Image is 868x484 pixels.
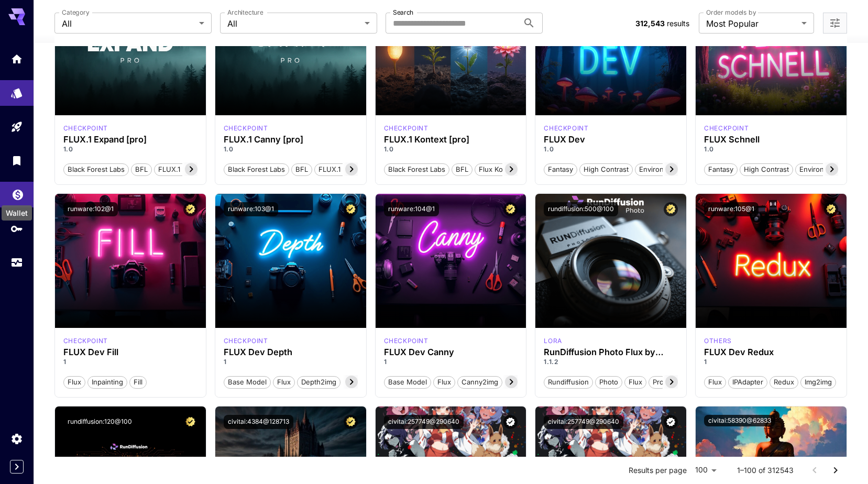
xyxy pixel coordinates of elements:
[704,357,838,367] p: 1
[705,377,726,388] span: Flux
[795,162,844,176] button: Environment
[544,377,592,388] span: rundiffusion
[224,164,289,175] span: Black Forest Labs
[384,336,428,346] p: checkpoint
[344,202,358,216] button: Certified Model – Vetted for best performance and includes a commercial license.
[224,135,358,145] h3: FLUX.1 Canny [pro]
[649,377,667,388] span: pro
[384,415,464,429] button: civitai:257749@290640
[10,154,23,167] div: Library
[704,135,838,145] h3: FLUX Schnell
[625,377,646,388] span: flux
[10,460,24,474] div: Expand sidebar
[452,162,473,176] button: BFL
[62,17,195,30] span: All
[10,429,23,442] div: Settings
[227,8,263,17] label: Architecture
[130,377,146,388] span: Fill
[224,336,268,346] p: checkpoint
[273,375,295,389] button: Flux
[224,202,278,216] button: runware:103@1
[664,415,678,429] button: Verified working
[297,375,340,389] button: depth2img
[704,415,775,426] button: civitai:58390@62833
[155,164,228,175] span: FLUX.1 Expand [pro]
[63,375,85,389] button: Flux
[62,8,90,17] label: Category
[544,135,678,145] h3: FLUX Dev
[801,377,836,388] span: img2img
[224,124,268,133] p: checkpoint
[224,336,268,346] div: FLUX.1 D
[183,415,197,429] button: Certified Model – Vetted for best performance and includes a commercial license.
[63,124,108,133] p: checkpoint
[800,375,836,389] button: img2img
[544,202,618,216] button: rundiffusion:500@100
[393,8,413,17] label: Search
[63,347,197,357] h3: FLUX Dev Fill
[580,164,632,175] span: High Contrast
[224,415,293,429] button: civitai:4384@128713
[729,377,767,388] span: IPAdapter
[475,162,523,176] button: Flux Kontext
[544,162,577,176] button: Fantasy
[740,164,793,175] span: High Contrast
[544,164,577,175] span: Fantasy
[384,377,431,388] span: Base model
[227,17,360,30] span: All
[384,124,428,133] div: FLUX.1 Kontext [pro]
[10,222,23,235] div: API Keys
[475,164,523,175] span: Flux Kontext
[595,375,622,389] button: photo
[10,120,23,134] div: Playground
[704,336,732,346] div: FLUX.1 D
[384,145,518,154] p: 1.0
[649,375,668,389] button: pro
[224,162,289,176] button: Black Forest Labs
[292,164,312,175] span: BFL
[704,124,749,133] p: checkpoint
[63,202,118,216] button: runware:102@1
[10,83,23,96] div: Models
[796,164,844,175] span: Environment
[704,347,838,357] div: FLUX Dev Redux
[667,19,689,28] span: results
[544,124,588,133] p: checkpoint
[63,415,136,429] button: rundiffusion:120@100
[704,202,759,216] button: runware:105@1
[384,347,518,357] h3: FLUX Dev Canny
[737,465,794,476] p: 1–100 of 312543
[635,162,684,176] button: Environment
[457,375,502,389] button: canny2img
[183,202,197,216] button: Certified Model – Vetted for best performance and includes a commercial license.
[291,162,312,176] button: BFL
[224,375,271,389] button: Base model
[224,347,358,357] h3: FLUX Dev Depth
[704,162,738,176] button: Fantasy
[544,336,562,346] div: FLUX.1 D
[64,164,128,175] span: Black Forest Labs
[344,415,358,429] button: Certified Model – Vetted for best performance and includes a commercial license.
[384,202,439,216] button: runware:104@1
[664,202,678,216] button: Certified Model – Vetted for best performance and includes a commercial license.
[384,375,431,389] button: Base model
[63,336,108,346] p: checkpoint
[704,336,732,346] p: others
[596,377,622,388] span: photo
[224,377,270,388] span: Base model
[635,19,665,28] span: 312,543
[63,162,129,176] button: Black Forest Labs
[544,145,678,154] p: 1.0
[10,52,23,65] div: Home
[579,162,633,176] button: High Contrast
[63,135,197,145] h3: FLUX.1 Expand [pro]
[544,375,593,389] button: rundiffusion
[2,205,32,221] div: Wallet
[544,347,678,357] h3: RunDiffusion Photo Flux by RunDiffusion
